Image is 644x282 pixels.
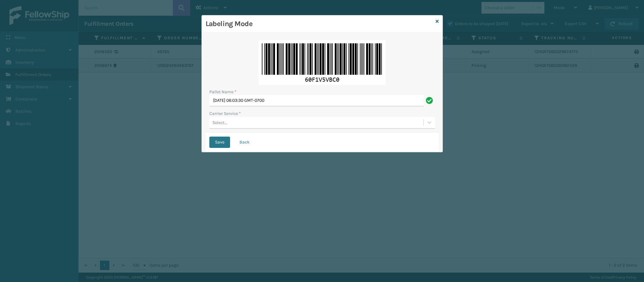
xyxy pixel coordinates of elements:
[259,40,386,85] img: 4yhSm0AAAAGSURBVAMArWHFkAb0u+4AAAAASUVORK5CYII=
[234,137,255,148] button: Back
[209,110,241,117] label: Carrier Service
[209,89,236,95] label: Pallet Name
[209,137,230,148] button: Save
[206,19,433,29] h3: Labeling Mode
[212,119,227,126] div: Select...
